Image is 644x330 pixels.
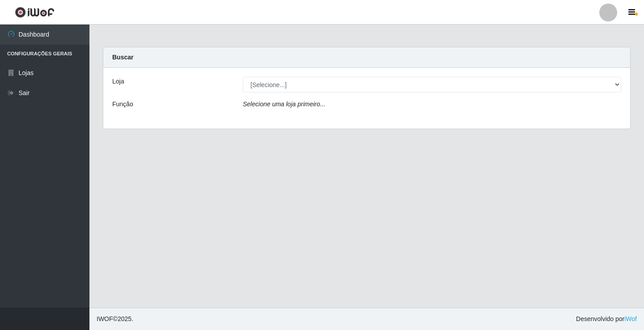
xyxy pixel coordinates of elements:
span: Desenvolvido por [576,314,637,324]
img: CoreUI Logo [15,7,55,18]
label: Loja [112,77,124,86]
span: © 2025 . [97,314,133,324]
span: IWOF [97,315,113,322]
label: Função [112,100,133,109]
a: iWof [624,315,637,322]
strong: Buscar [112,54,133,61]
i: Selecione uma loja primeiro... [243,100,325,108]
